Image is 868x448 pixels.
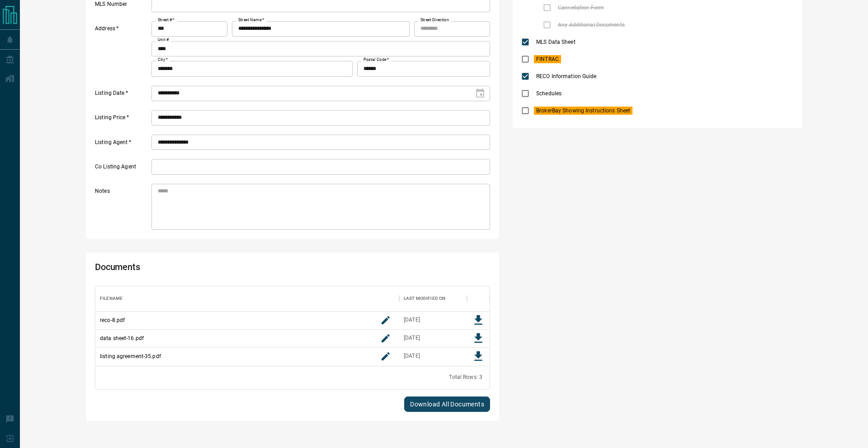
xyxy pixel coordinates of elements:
[158,17,175,23] label: Street #
[95,286,399,311] div: Filename
[95,261,332,277] h2: Documents
[100,286,123,311] div: Filename
[534,55,561,63] span: FINTRAC
[469,347,487,365] button: Download File
[95,139,149,150] label: Listing Agent
[100,352,161,360] p: listing agreement-35.pdf
[556,4,606,12] span: Cancellation Form
[95,0,149,12] label: MLS Number
[100,316,125,324] p: reco-8.pdf
[95,25,149,76] label: Address
[469,311,487,329] button: Download File
[238,17,264,23] label: Street Name
[449,373,482,381] div: Total Rows: 3
[420,17,449,23] label: Street Direction
[158,37,169,43] label: Unit #
[158,57,168,63] label: City
[534,72,599,80] span: RECO Information Guide
[534,107,632,115] span: BrokerBay Showing Instructions Sheet
[377,329,395,347] button: rename button
[363,57,389,63] label: Postal Code
[100,334,144,342] p: data sheet-16.pdf
[95,89,149,101] label: Listing Date
[534,89,564,98] span: Schedules
[95,163,149,175] label: Co Listing Agent
[534,38,578,46] span: MLS Data Sheet
[404,352,420,360] div: Sep 12, 2025
[556,21,627,29] span: Any Additional Documents
[95,187,149,230] label: Notes
[469,329,487,347] button: Download File
[404,286,445,311] div: Last Modified On
[404,316,420,324] div: Sep 12, 2025
[377,311,395,329] button: rename button
[404,397,490,412] button: Download All Documents
[95,114,149,126] label: Listing Price
[399,286,467,311] div: Last Modified On
[404,334,420,342] div: Sep 12, 2025
[377,347,395,365] button: rename button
